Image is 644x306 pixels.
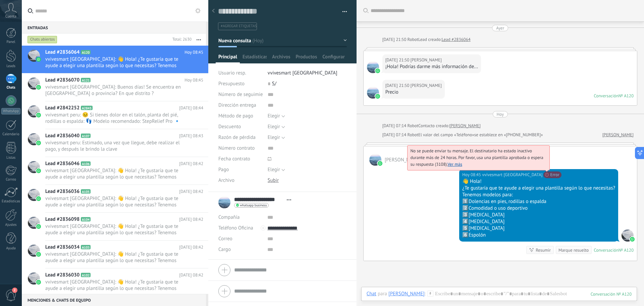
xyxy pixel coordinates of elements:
[45,77,79,84] span: Lead #2836070
[218,135,256,140] span: Razón de pérdida
[382,36,408,43] div: [DATE] 21:50
[218,244,262,255] div: Cargo
[218,167,229,172] span: Pago
[462,225,615,232] div: 5️⃣[MEDICAL_DATA]
[45,223,191,236] span: vvivesmart [GEOGRAPHIC_DATA]: 👋 Hola! ¿Te gustaría que te ayude a elegir una plantilla según lo q...
[602,132,634,138] a: [PERSON_NAME]
[22,185,208,212] a: Lead #2836036 A105 [DATE] 08:42 vvivesmart [GEOGRAPHIC_DATA]: 👋 Hola! ¿Te gustaría que te ayude a...
[22,213,208,240] a: Lead #2836098 A104 [DATE] 08:42 vvivesmart [GEOGRAPHIC_DATA]: 👋 Hola! ¿Te gustaría que te ayude a...
[218,111,263,121] div: Método de pago
[268,113,280,119] span: Elegir
[218,81,245,87] span: Presupuesto
[218,124,241,129] span: Descuento
[382,132,408,138] div: [DATE] 07:14
[218,223,253,234] button: Teléfono Oficina
[240,204,267,207] span: whatsapp business
[1,64,21,68] div: Leads
[411,82,442,89] span: Jhonny Pinto Pacheco
[272,54,290,63] span: Archivos
[45,188,79,195] span: Lead #2836036
[36,168,41,173] img: waba.svg
[22,21,206,34] div: Entradas
[22,101,208,129] a: Lead #2842252 A2845 [DATE] 08:44 vvivesmart peru: 😣 Si tienes dolor en el talón, planta del pié, ...
[268,132,285,143] button: Elegir
[558,247,589,253] div: Marque resuelto
[410,148,543,167] span: No se puede enviar tu mensaje. El destinatario ha estado inactivo durante más de 24 horas. Por fa...
[408,123,418,129] span: Robot
[221,24,257,29] span: #agregar etiquetas
[536,247,551,253] div: Resumir
[218,247,231,252] span: Cargo
[179,272,203,278] span: [DATE] 08:42
[81,50,91,54] span: A120
[272,81,276,87] span: S/
[45,56,191,69] span: vvivesmart [GEOGRAPHIC_DATA]: 👋 Hola! ¿Te gustaría que te ayude a elegir una plantilla según lo q...
[449,122,481,129] a: [PERSON_NAME]
[462,205,615,212] div: 2️⃣Comodidad o uso deportivo
[1,156,21,160] div: Listas
[385,82,411,89] div: [DATE] 21:50
[1,132,21,137] div: Calendario
[1,86,21,90] div: Chats
[22,268,208,296] a: Lead #2836030 A102 [DATE] 08:42 vvivesmart [GEOGRAPHIC_DATA]: 👋 Hola! ¿Te gustaría que te ayude a...
[462,198,615,205] div: 1️⃣Dolencias en pies, rodillas o espalda
[170,36,192,43] div: Total: 2630
[268,134,280,141] span: Elegir
[45,133,79,139] span: Lead #2836040
[622,229,634,242] span: vvivesmart peru
[192,34,206,46] button: Más
[385,57,411,63] div: [DATE] 21:50
[45,244,79,251] span: Lead #2836034
[36,113,41,117] img: waba.svg
[28,36,57,44] div: Chats abiertos
[218,68,263,79] div: Usuario resp.
[22,157,208,185] a: Lead #2836046 A106 [DATE] 08:42 vvivesmart [GEOGRAPHIC_DATA]: 👋 Hola! ¿Te gustaría que te ayude a...
[45,105,79,111] span: Lead #2842252
[418,36,442,43] div: Lead creado:
[81,273,91,277] span: A102
[81,134,91,138] span: A107
[81,106,93,110] span: A2845
[218,164,263,175] div: Pago
[243,54,267,63] span: Estadísticas
[179,160,203,167] span: [DATE] 08:42
[462,192,615,198] div: Tenemos modelos para:
[22,46,208,73] a: Lead #2836064 A120 Hoy 08:45 vvivesmart [GEOGRAPHIC_DATA]: 👋 Hola! ¿Te gustaría que te ayude a el...
[385,63,478,70] div: ¡Hola! Podrías darme más información de...
[218,103,256,108] span: Dirección entrega
[218,175,263,186] div: Archivo
[1,108,20,114] div: WhatsApp
[45,216,79,223] span: Lead #2836098
[388,291,425,297] div: Jhonny Pinto Pacheco
[1,223,21,227] div: Ajustes
[218,143,263,154] div: Número contrato
[179,188,203,195] span: [DATE] 08:42
[425,291,426,297] span: :
[22,129,208,157] a: Lead #2836040 A107 [DATE] 08:43 vvivesmart peru: Estimado, una vez que llegue, debe realizar el p...
[385,89,442,96] div: Precio
[411,57,442,63] span: Jhonny Pinto Pacheco
[218,132,263,143] div: Razón de pérdida
[36,57,41,62] img: waba.svg
[81,78,91,82] span: A121
[218,92,270,97] span: Número de seguimiento
[45,167,191,180] span: vvivesmart [GEOGRAPHIC_DATA]: 👋 Hola! ¿Te gustaría que te ayude a elegir una plantilla según lo q...
[218,234,232,244] button: Correo
[367,87,379,99] span: Jhonny Pinto Pacheco
[462,232,615,239] div: 6️⃣Espolón
[22,73,208,101] a: Lead #2836070 A121 Hoy 08:45 vvivesmart [GEOGRAPHIC_DATA]: Buenos días! Se encuentra en [GEOGRAPH...
[218,154,263,164] div: Fecha contrato
[36,196,41,201] img: waba.svg
[45,112,191,124] span: vvivesmart peru: 😣 Si tienes dolor en el talón, planta del pié, rodillas o espalda: 👣 Modelo reco...
[619,247,634,253] div: № A120
[375,68,380,73] img: waba.svg
[447,161,462,167] a: Ver más
[218,113,253,118] span: Método de pago
[418,122,449,129] div: Contacto creado:
[378,161,382,166] img: waba.svg
[179,133,203,139] span: [DATE] 08:43
[81,161,91,166] span: A106
[184,77,203,84] span: Hoy 08:45
[462,178,615,185] div: 👋 Hola!
[268,166,280,173] span: Elegir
